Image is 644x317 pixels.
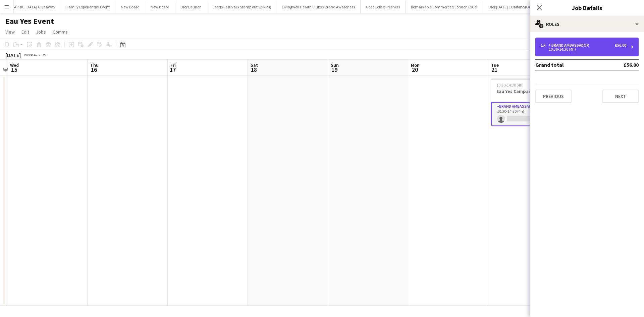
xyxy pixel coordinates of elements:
[90,62,99,68] span: Thu
[19,28,32,36] a: Edit
[250,66,258,73] span: 18
[5,16,54,26] h1: Eau Yes Event
[21,29,29,35] span: Edit
[175,0,207,13] button: Dior Launch
[361,0,406,13] button: CocaCola x Freshers
[549,43,592,48] div: Brand Ambassador
[411,62,420,68] span: Mon
[207,0,276,13] button: Leeds Festival x Stamp out Spiking
[541,43,549,48] div: 1 x
[42,52,48,57] div: BST
[50,28,70,36] a: Comms
[115,0,145,13] button: New Board
[251,62,258,68] span: Sat
[541,48,626,51] div: 10:30-14:30 (4h)
[602,90,639,103] button: Next
[406,0,483,13] button: Remarkable Commerce x London ExCel
[490,66,499,73] span: 21
[3,28,17,36] a: View
[276,0,361,13] button: LivingWell Health Clubs x Brand Awareness
[535,90,572,103] button: Previous
[10,62,19,68] span: Wed
[61,0,115,13] button: Family Experiential Event
[483,0,537,13] button: Dior [DATE] COMMISSION
[491,102,566,126] app-card-role: Brand Ambassador0/110:30-14:30 (4h)
[5,29,15,35] span: View
[496,83,524,88] span: 10:30-14:30 (4h)
[89,66,99,73] span: 16
[491,78,566,126] app-job-card: 10:30-14:30 (4h)0/1Eau Yes Campaign1 RoleBrand Ambassador0/110:30-14:30 (4h)
[33,28,49,36] a: Jobs
[5,52,21,58] div: [DATE]
[410,66,420,73] span: 20
[169,66,176,73] span: 17
[331,62,339,68] span: Sun
[602,59,639,70] td: £56.00
[491,62,499,68] span: Tue
[145,0,175,13] button: New Board
[22,52,39,57] span: Week 42
[535,59,602,70] td: Grand total
[530,3,644,12] h3: Job Details
[170,62,176,68] span: Fri
[615,43,626,48] div: £56.00
[36,29,46,35] span: Jobs
[53,29,68,35] span: Comms
[491,88,566,94] h3: Eau Yes Campaign
[530,16,644,32] div: Roles
[9,66,19,73] span: 15
[330,66,339,73] span: 19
